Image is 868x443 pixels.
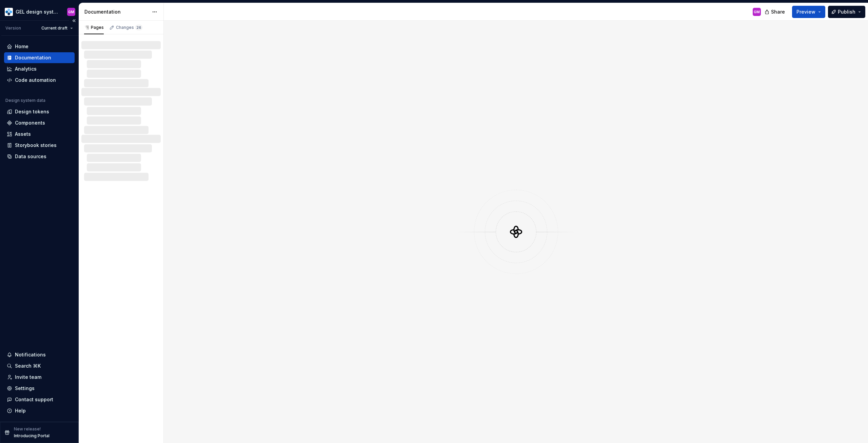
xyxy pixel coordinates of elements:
[838,8,855,15] span: Publish
[4,140,75,151] a: Storybook stories
[84,25,104,30] div: Pages
[68,9,74,15] div: GM
[41,25,67,31] span: Current draft
[4,361,75,371] button: Search ⌘K
[14,433,50,439] p: Introducing Portal
[4,405,75,416] button: Help
[4,394,75,405] button: Contact support
[5,8,13,16] img: f1f55dad-3374-4d0c-8279-a9aaaea2d88d.png
[15,131,31,137] div: Assets
[15,66,37,72] div: Analytics
[796,8,815,15] span: Preview
[15,153,46,160] div: Data sources
[4,151,75,162] a: Data sources
[15,142,57,149] div: Storybook stories
[15,43,28,50] div: Home
[4,349,75,360] button: Notifications
[15,77,56,84] div: Code automation
[771,8,785,15] span: Share
[4,117,75,128] a: Components
[15,396,53,403] div: Contact support
[4,372,75,383] a: Invite team
[4,63,75,74] a: Analytics
[15,374,41,381] div: Invite team
[16,8,59,15] div: GEL design system
[1,4,77,19] button: GEL design systemGM
[4,383,75,394] a: Settings
[5,25,21,31] div: Version
[15,363,41,369] div: Search ⌘K
[761,6,789,18] button: Share
[5,98,45,103] div: Design system data
[15,351,46,358] div: Notifications
[828,6,865,18] button: Publish
[69,16,79,25] button: Collapse sidebar
[15,108,49,115] div: Design tokens
[4,52,75,63] a: Documentation
[4,129,75,140] a: Assets
[792,6,825,18] button: Preview
[4,106,75,117] a: Design tokens
[38,23,76,33] button: Current draft
[14,426,41,432] p: New release!
[15,54,51,61] div: Documentation
[4,75,75,86] a: Code automation
[15,119,45,126] div: Components
[4,41,75,52] a: Home
[116,25,142,30] div: Changes
[754,9,760,15] div: GM
[84,8,149,15] div: Documentation
[15,385,35,392] div: Settings
[135,25,142,30] span: 26
[15,407,26,414] div: Help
